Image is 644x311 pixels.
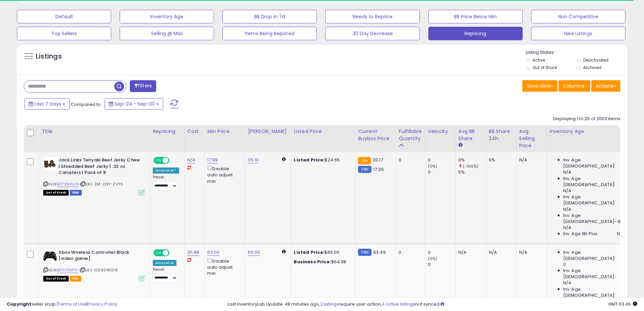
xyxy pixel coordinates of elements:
[563,83,584,89] span: Columns
[42,128,147,135] div: Title
[428,169,455,175] div: 0
[17,10,111,23] button: Default
[228,301,637,308] div: Last InventoryLab Update: 48 minutes ago, require user action, not synced.
[325,10,420,23] button: Needs to Reprice
[558,80,590,92] button: Columns
[43,276,69,282] span: All listings that are currently out of stock and unavailable for purchase on Amazon
[399,249,420,256] div: 0
[71,101,102,108] span: Compared to:
[526,49,627,56] p: Listing States:
[563,280,571,286] span: N/A
[563,231,599,237] span: Inv. Age 181 Plus:
[428,249,455,256] div: 0
[608,301,637,307] span: 2025-10-9 03:46 GMT
[458,157,486,163] div: 0%
[154,250,163,256] span: ON
[187,128,202,135] div: Cost
[43,190,69,196] span: All listings that are currently out of stock and unavailable for purchase on Amazon
[57,181,79,187] a: B07X51XVJN
[519,249,542,256] div: N/A
[79,267,118,273] span: | SKU: 1068041008
[294,157,350,163] div: $24.65
[428,157,455,163] div: 0
[187,157,195,163] a: N/A
[294,249,350,256] div: $65.00
[532,57,545,63] label: Active
[34,101,61,107] span: Last 7 Days
[207,128,242,135] div: Min Price
[563,249,625,262] span: Inv. Age [DEMOGRAPHIC_DATA]:
[583,57,609,63] label: Deactivated
[428,128,453,135] div: Velocity
[531,10,625,23] button: Non Competitive
[153,168,179,174] div: Amazon AI *
[43,157,145,195] div: ASIN:
[17,27,111,40] button: Top Sellers
[58,157,141,178] b: Jack Links Teriyaki Beef Jerky Chew | Shredded Beef Jerky | .32 oz Canisters | Pack of 8
[563,225,571,231] span: N/A
[248,128,288,135] div: [PERSON_NAME]
[463,163,478,169] small: (-100%)
[248,157,259,163] a: 35.91
[207,157,218,163] a: 17.99
[553,116,620,122] div: Displaying 1 to 25 of 2003 items
[70,276,81,282] span: FBA
[153,267,179,283] div: Preset:
[154,158,163,163] span: ON
[120,27,214,40] button: Selling @ Max
[489,128,514,142] div: BB Share 24h.
[168,250,179,256] span: OFF
[104,98,163,110] button: Sep-24 - Sep-30
[458,169,486,175] div: 5%
[591,80,620,92] button: Actions
[168,158,179,163] span: OFF
[43,249,57,263] img: 41OClau+4LL._SL40_.jpg
[428,163,437,169] small: (0%)
[563,286,625,298] span: Inv. Age [DEMOGRAPHIC_DATA]:
[7,301,31,307] strong: Copyright
[428,262,455,268] div: 0
[489,157,511,163] div: 0%
[399,128,422,142] div: Fulfillable Quantity
[80,181,123,187] span: | SKU: ZM-J2XY-ZVY6
[428,10,523,23] button: BB Price Below Min
[373,157,383,163] span: 20.17
[583,65,601,70] label: Archived
[358,166,371,173] small: FBM
[358,249,371,256] small: FBM
[115,101,155,107] span: Sep-24 - Sep-30
[207,249,219,256] a: 62.00
[519,157,542,163] div: N/A
[294,259,331,265] b: Business Price:
[563,206,571,213] span: N/A
[88,301,117,307] a: Privacy Policy
[43,249,145,281] div: ASIN:
[58,301,87,307] a: Terms of Use
[563,213,625,225] span: Inv. Age [DEMOGRAPHIC_DATA]-180:
[70,190,82,196] span: FBM
[320,301,339,307] a: 2 listings
[58,249,141,264] b: Xbox Wireless Controller Black [video game]
[373,166,384,173] span: 17.39
[7,301,117,308] div: seller snap | |
[153,175,179,190] div: Preset:
[563,268,625,280] span: Inv. Age [DEMOGRAPHIC_DATA]:
[207,165,240,184] div: Disable auto adjust min
[519,128,544,149] div: Avg Selling Price
[24,98,70,110] button: Last 7 Days
[531,27,625,40] button: New Listings
[617,231,625,237] span: N/A
[458,249,481,256] div: N/A
[550,128,627,135] div: Inventory Age
[458,142,462,148] small: Avg BB Share.
[382,301,415,307] a: 4 active listings
[522,80,557,92] button: Save View
[43,157,57,171] img: 41q8E3lopoL._SL40_.jpg
[153,260,176,266] div: Amazon AI
[294,249,325,256] b: Listed Price:
[130,80,156,92] button: Filters
[399,157,420,163] div: 0
[222,27,317,40] button: Items Being Repriced
[532,65,557,70] label: Out of Stock
[563,176,625,188] span: Inv. Age [DEMOGRAPHIC_DATA]:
